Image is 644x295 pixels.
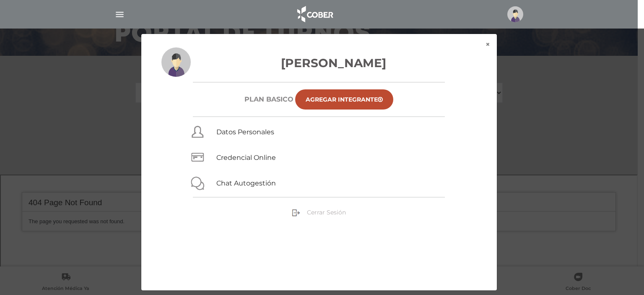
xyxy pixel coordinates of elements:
span: Cerrar Sesión [307,209,346,216]
img: profile-placeholder.svg [507,6,523,22]
h3: [PERSON_NAME] [161,54,477,72]
img: logo_cober_home-white.png [293,4,337,24]
img: Cober_menu-lines-white.svg [114,9,125,20]
a: Agregar Integrante [295,89,393,110]
p: The page you requested was not found. [28,42,608,50]
a: Cerrar Sesión [292,208,346,216]
h6: Plan Basico [244,95,293,103]
a: Chat Autogestión [216,179,276,187]
a: Credencial Online [216,154,276,162]
img: profile-placeholder.svg [161,47,191,77]
button: × [479,34,497,55]
h1: 404 Page Not Found [21,17,615,36]
a: Datos Personales [216,128,274,136]
img: sign-out.png [292,209,300,217]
